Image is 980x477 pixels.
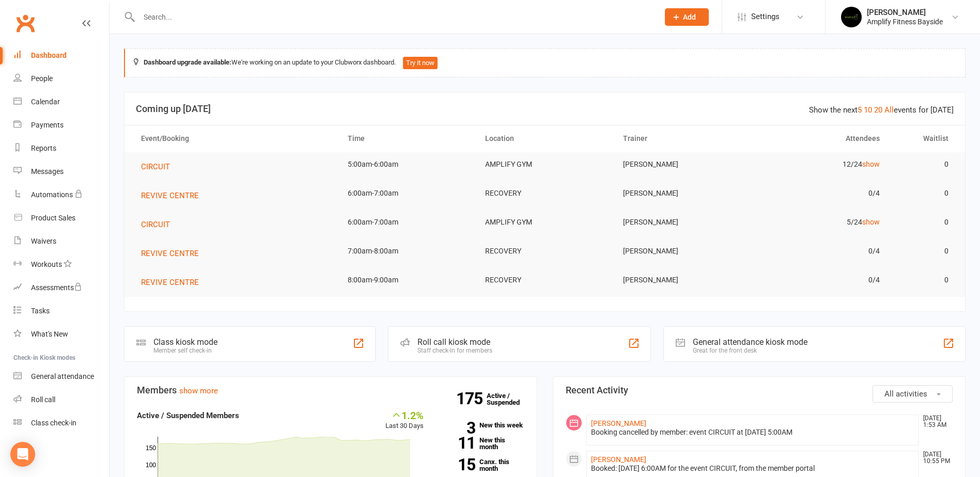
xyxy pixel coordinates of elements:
button: CIRCUIT [141,218,177,231]
div: Amplify Fitness Bayside [867,17,943,26]
strong: 3 [439,420,475,436]
div: Staff check-in for members [417,347,492,354]
div: Show the next events for [DATE] [809,104,954,116]
div: Workouts [31,260,62,268]
a: [PERSON_NAME] [591,419,646,427]
div: Last 30 Days [385,409,424,432]
a: show [862,218,880,226]
strong: 175 [456,391,487,406]
div: Open Intercom Messenger [10,442,35,467]
td: 0 [889,239,958,263]
th: Trainer [614,125,751,152]
button: REVIVE CENTRE [141,247,206,260]
th: Attendees [751,125,889,152]
time: [DATE] 1:53 AM [918,415,952,428]
td: 6:00am-7:00am [338,181,476,205]
div: General attendance kiosk mode [693,337,807,347]
td: [PERSON_NAME] [614,210,751,234]
span: Settings [751,5,780,28]
td: [PERSON_NAME] [614,152,751,177]
a: show more [179,386,218,395]
a: 20 [874,105,882,115]
td: 0/4 [751,181,889,205]
td: [PERSON_NAME] [614,268,751,292]
a: Reports [13,137,109,160]
button: REVIVE CENTRE [141,189,206,202]
a: Automations [13,183,109,206]
span: REVIVE CENTRE [141,249,199,258]
h3: Members [137,385,524,395]
strong: Dashboard upgrade available: [144,58,231,66]
td: 0 [889,210,958,234]
div: Tasks [31,307,50,315]
td: AMPLIFY GYM [476,152,613,177]
button: Add [665,8,709,26]
td: 0 [889,152,958,177]
td: 6:00am-7:00am [338,210,476,234]
div: What's New [31,330,68,338]
button: CIRCUIT [141,161,177,173]
span: Add [683,13,696,21]
span: CIRCUIT [141,162,170,171]
td: RECOVERY [476,181,613,205]
a: 11New this month [439,437,524,450]
td: 0/4 [751,239,889,263]
button: All activities [873,385,953,403]
span: REVIVE CENTRE [141,191,199,200]
div: We're working on an update to your Clubworx dashboard. [124,49,966,77]
a: Clubworx [12,10,38,36]
span: CIRCUIT [141,220,170,229]
th: Time [338,125,476,152]
strong: 11 [439,435,475,451]
a: [PERSON_NAME] [591,455,646,464]
a: Waivers [13,230,109,253]
div: Payments [31,121,64,129]
td: 0/4 [751,268,889,292]
a: What's New [13,323,109,346]
h3: Recent Activity [566,385,953,395]
a: show [862,160,880,168]
strong: 15 [439,457,475,472]
td: 5/24 [751,210,889,234]
a: Payments [13,114,109,137]
a: All [884,105,894,115]
a: 175Active / Suspended [487,385,532,414]
div: People [31,74,53,83]
td: 12/24 [751,152,889,177]
a: 10 [864,105,872,115]
div: Booked: [DATE] 6:00AM for the event CIRCUIT, from the member portal [591,464,914,473]
th: Location [476,125,613,152]
div: Messages [31,167,64,176]
td: 0 [889,268,958,292]
a: Workouts [13,253,109,276]
a: Tasks [13,299,109,323]
div: Roll call [31,395,55,404]
th: Event/Booking [132,125,338,152]
div: Reports [31,144,56,152]
span: REVIVE CENTRE [141,278,199,287]
div: Class check-in [31,419,76,427]
a: 5 [858,105,862,115]
a: Messages [13,160,109,183]
a: 3New this week [439,422,524,428]
input: Search... [136,10,651,24]
th: Waitlist [889,125,958,152]
div: Booking cancelled by member: event CIRCUIT at [DATE] 5:00AM [591,428,914,437]
img: thumb_image1596355059.png [841,7,862,27]
div: 1.2% [385,409,424,421]
div: Roll call kiosk mode [417,337,492,347]
td: 5:00am-6:00am [338,152,476,177]
div: Product Sales [31,214,75,222]
div: Automations [31,190,73,199]
div: Dashboard [31,51,67,59]
h3: Coming up [DATE] [136,104,954,114]
a: People [13,67,109,90]
a: General attendance kiosk mode [13,365,109,388]
div: Great for the front desk [693,347,807,354]
button: REVIVE CENTRE [141,276,206,289]
td: [PERSON_NAME] [614,181,751,205]
a: Class kiosk mode [13,411,109,435]
div: Member self check-in [153,347,217,354]
a: Product Sales [13,206,109,230]
a: Assessments [13,276,109,299]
